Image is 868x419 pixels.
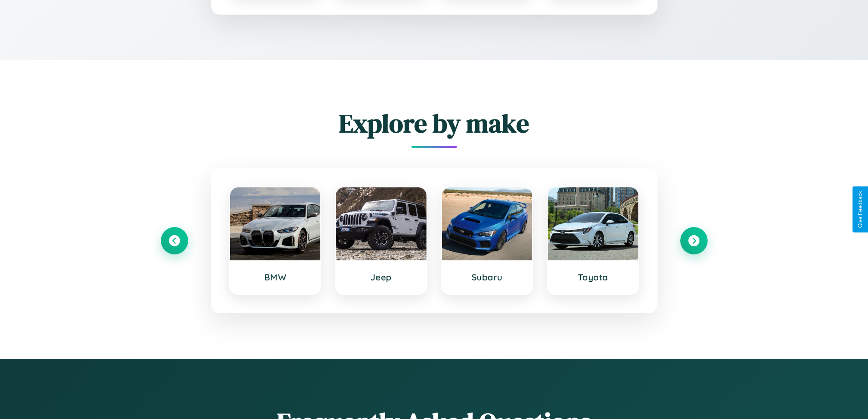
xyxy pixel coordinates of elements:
[451,272,524,283] h3: Subaru
[161,106,708,141] h2: Explore by make
[557,272,629,283] h3: Toyota
[239,272,312,283] h3: BMW
[345,272,417,283] h3: Jeep
[857,191,863,228] div: Give Feedback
